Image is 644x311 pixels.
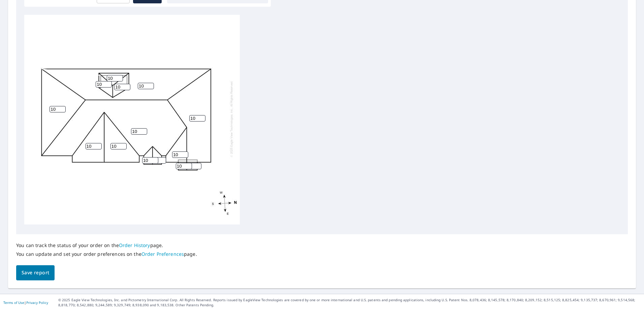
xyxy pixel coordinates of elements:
p: You can track the status of your order on the page. [16,242,197,248]
p: © 2025 Eagle View Technologies, Inc. and Pictometry International Corp. All Rights Reserved. Repo... [58,298,641,308]
a: Privacy Policy [26,300,48,305]
span: Save report [22,269,49,277]
button: Save report [16,265,55,280]
a: Order Preferences [141,251,184,257]
a: Terms of Use [3,300,24,305]
p: You can update and set your order preferences on the page. [16,251,197,257]
a: Order History [119,242,150,248]
p: | [3,301,48,305]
